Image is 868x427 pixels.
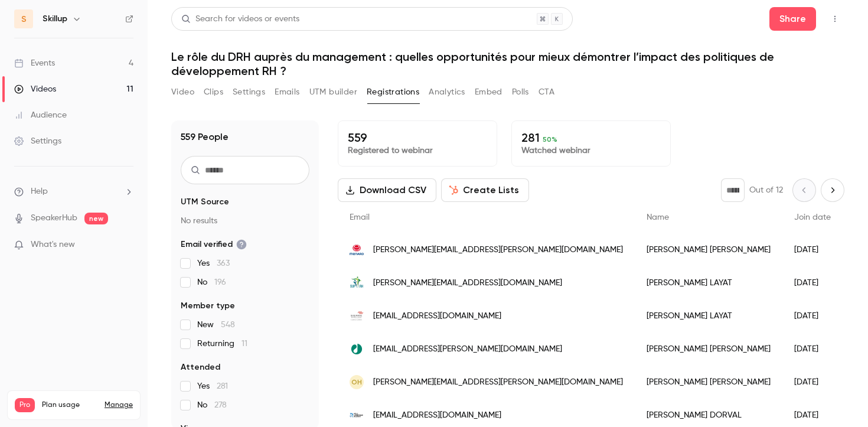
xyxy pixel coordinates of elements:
[338,178,436,202] button: Download CSV
[14,109,67,121] div: Audience
[794,213,831,221] span: Join date
[119,240,133,250] iframe: Noticeable Trigger
[214,401,227,409] span: 278
[521,145,661,157] p: Watched webinar
[373,409,501,422] span: [EMAIL_ADDRESS][DOMAIN_NAME]
[825,9,844,28] button: Top Bar Actions
[171,50,844,78] h1: Le rôle du DRH auprès du management : quelles opportunités pour mieux démontrer l’impact des poli...
[181,215,309,227] p: No results
[350,309,364,323] img: sierrawireless.com
[521,131,661,145] p: 281
[197,319,235,331] span: New
[14,185,133,198] li: help-dropdown-opener
[373,343,562,356] span: [EMAIL_ADDRESS][PERSON_NAME][DOMAIN_NAME]
[171,83,194,102] button: Video
[821,178,844,202] button: Next page
[769,7,816,31] button: Share
[14,135,61,147] div: Settings
[21,13,27,25] span: S
[543,135,557,144] span: 50 %
[441,178,529,202] button: Create Lists
[635,266,782,299] div: [PERSON_NAME] LAYAT
[373,277,562,289] span: [PERSON_NAME][EMAIL_ADDRESS][DOMAIN_NAME]
[350,276,364,290] img: supdesrh.com
[197,276,226,288] span: No
[309,83,357,102] button: UTM builder
[14,83,56,95] div: Videos
[782,366,843,399] div: [DATE]
[475,83,502,102] button: Embed
[181,300,235,312] span: Member type
[373,310,501,322] span: [EMAIL_ADDRESS][DOMAIN_NAME]
[31,185,48,198] span: Help
[42,400,97,410] span: Plan usage
[181,13,299,25] div: Search for videos or events
[217,382,228,390] span: 281
[15,398,35,412] span: Pro
[197,338,247,350] span: Returning
[204,83,223,102] button: Clips
[635,233,782,266] div: [PERSON_NAME] [PERSON_NAME]
[512,83,529,102] button: Polls
[181,196,229,208] span: UTM Source
[350,408,364,422] img: pole-logistique.re
[635,366,782,399] div: [PERSON_NAME] [PERSON_NAME]
[373,376,623,389] span: [PERSON_NAME][EMAIL_ADDRESS][PERSON_NAME][DOMAIN_NAME]
[197,257,230,269] span: Yes
[782,333,843,366] div: [DATE]
[782,299,843,333] div: [DATE]
[367,83,419,102] button: Registrations
[105,400,133,410] a: Manage
[275,83,299,102] button: Emails
[429,83,465,102] button: Analytics
[31,239,75,251] span: What's new
[181,361,220,373] span: Attended
[233,83,265,102] button: Settings
[782,266,843,299] div: [DATE]
[84,213,108,224] span: new
[782,233,843,266] div: [DATE]
[350,213,370,221] span: Email
[348,145,487,157] p: Registered to webinar
[181,239,247,250] span: Email verified
[214,278,226,286] span: 196
[43,13,67,25] h6: Skillup
[351,377,362,387] span: oh
[348,131,487,145] p: 559
[221,321,235,329] span: 548
[350,342,364,356] img: cytiva.com
[539,83,554,102] button: CTA
[242,340,247,348] span: 11
[31,212,77,224] a: SpeakerHub
[197,399,227,411] span: No
[749,184,783,196] p: Out of 12
[217,259,230,268] span: 363
[197,380,228,392] span: Yes
[14,57,55,69] div: Events
[373,244,623,256] span: [PERSON_NAME][EMAIL_ADDRESS][PERSON_NAME][DOMAIN_NAME]
[635,299,782,333] div: [PERSON_NAME] LAYAT
[635,333,782,366] div: [PERSON_NAME] [PERSON_NAME]
[350,243,364,257] img: menardcanada.ca
[181,130,229,144] h1: 559 People
[647,213,669,221] span: Name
